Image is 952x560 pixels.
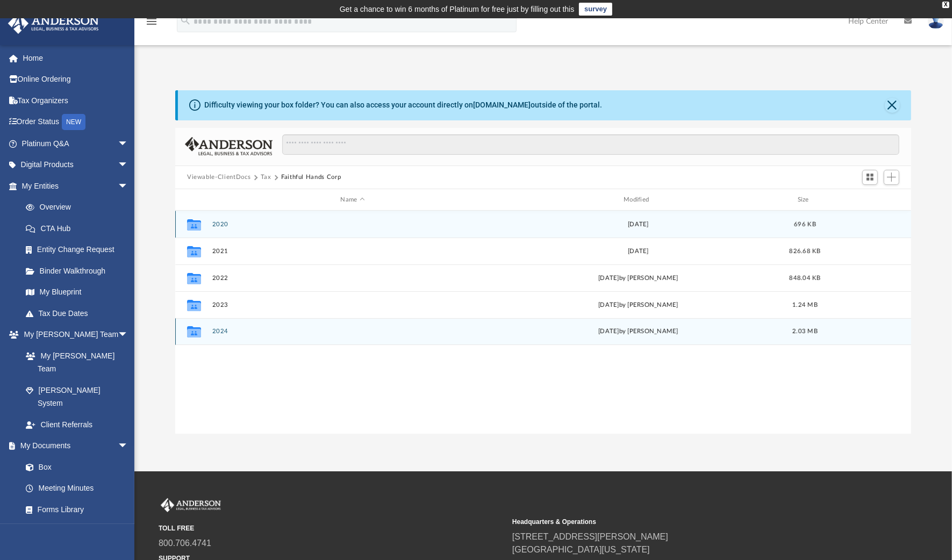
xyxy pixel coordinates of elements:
[15,478,139,499] a: Meeting Minutes
[145,20,158,28] a: menu
[473,100,531,109] a: [DOMAIN_NAME]
[792,302,818,308] span: 1.24 MB
[15,414,139,435] a: Client Referrals
[8,154,145,176] a: Digital Productsarrow_drop_down
[942,2,949,8] div: close
[62,114,85,130] div: NEW
[282,134,899,155] input: Search files and folders
[212,301,493,308] button: 2023
[8,324,139,346] a: My [PERSON_NAME] Teamarrow_drop_down
[512,517,858,527] small: Headquarters & Operations
[118,324,139,346] span: arrow_drop_down
[498,274,779,283] div: [DATE] by [PERSON_NAME]
[118,154,139,176] span: arrow_drop_down
[212,275,493,282] button: 2022
[8,111,145,133] a: Order StatusNEW
[15,260,145,282] a: Binder Walkthrough
[261,173,271,182] button: Tax
[145,15,158,28] i: menu
[340,3,575,16] div: Get a chance to win 6 months of Platinum for free just by filling out this
[180,195,207,205] div: id
[498,247,779,256] div: [DATE]
[118,175,139,197] span: arrow_drop_down
[175,211,911,434] div: grid
[512,532,668,541] a: [STREET_ADDRESS][PERSON_NAME]
[212,248,493,255] button: 2021
[204,99,602,111] div: Difficulty viewing your box folder? You can also access your account directly on outside of the p...
[159,498,223,512] img: Anderson Advisors Platinum Portal
[15,197,145,218] a: Overview
[784,195,827,205] div: Size
[281,173,341,182] button: Faithful Hands Corp
[187,173,250,182] button: Viewable-ClientDocs
[15,282,139,303] a: My Blueprint
[8,435,139,457] a: My Documentsarrow_drop_down
[15,239,145,261] a: Entity Change Request
[8,69,145,90] a: Online Ordering
[159,523,505,533] small: TOLL FREE
[789,248,820,254] span: 826.68 KB
[789,275,820,281] span: 848.04 KB
[8,47,145,69] a: Home
[118,435,139,457] span: arrow_drop_down
[212,195,493,205] div: Name
[885,98,900,113] button: Close
[498,300,779,310] div: [DATE] by [PERSON_NAME]
[928,13,944,29] img: User Pic
[15,520,139,542] a: Notarize
[8,133,145,154] a: Platinum Q&Aarrow_drop_down
[159,539,211,548] a: 800.706.4741
[579,3,612,16] a: survey
[831,195,906,205] div: id
[15,499,134,520] a: Forms Library
[15,379,139,414] a: [PERSON_NAME] System
[8,90,145,111] a: Tax Organizers
[794,221,816,227] span: 696 KB
[180,15,191,26] i: search
[884,170,900,185] button: Add
[212,221,493,228] button: 2020
[212,328,493,335] button: 2024
[498,195,779,205] div: Modified
[5,13,102,34] img: Anderson Advisors Platinum Portal
[15,218,145,239] a: CTA Hub
[15,303,145,324] a: Tax Due Dates
[792,329,818,335] span: 2.03 MB
[498,327,779,337] div: [DATE] by [PERSON_NAME]
[512,545,650,554] a: [GEOGRAPHIC_DATA][US_STATE]
[118,133,139,155] span: arrow_drop_down
[15,345,134,379] a: My [PERSON_NAME] Team
[8,175,145,197] a: My Entitiesarrow_drop_down
[15,456,134,478] a: Box
[862,170,878,185] button: Switch to Grid View
[498,220,779,229] div: [DATE]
